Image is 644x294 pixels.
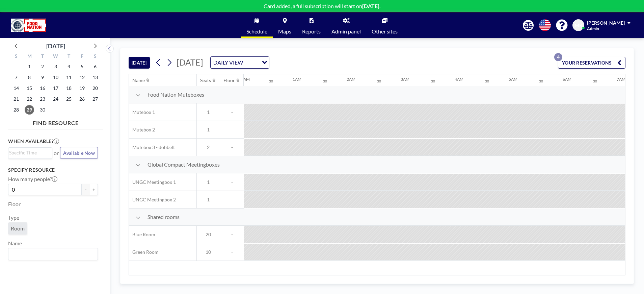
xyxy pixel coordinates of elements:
[220,127,244,133] span: -
[223,77,235,83] div: Floor
[54,150,59,156] span: or
[51,62,60,71] span: Wednesday, September 3, 2025
[23,52,36,61] div: M
[8,214,19,221] label: Type
[51,94,60,104] span: Wednesday, September 24, 2025
[212,58,244,67] span: DAILY VIEW
[617,77,625,82] div: 7AM
[455,77,463,82] div: 4AM
[593,79,597,83] div: 30
[129,109,155,115] span: Mutebox 1
[82,184,90,195] button: -
[302,29,321,34] span: Reports
[64,73,74,82] span: Thursday, September 11, 2025
[366,13,403,38] a: Other sites
[323,79,327,83] div: 30
[9,149,48,156] input: Search for option
[129,231,155,238] span: Blue Room
[293,77,301,82] div: 1AM
[25,73,34,82] span: Monday, September 8, 2025
[38,94,47,104] span: Tuesday, September 23, 2025
[64,62,74,71] span: Thursday, September 4, 2025
[278,29,291,34] span: Maps
[25,105,34,115] span: Monday, September 29, 2025
[11,73,21,82] span: Sunday, September 7, 2025
[220,179,244,185] span: -
[239,77,250,82] div: 12AM
[200,77,211,83] div: Seats
[241,13,273,38] a: Schedule
[129,249,159,255] span: Green Room
[297,13,326,38] a: Reports
[431,79,435,83] div: 30
[362,3,379,9] b: [DATE]
[8,117,103,126] h4: FIND RESOURCE
[60,147,98,159] button: Available Now
[90,73,100,82] span: Saturday, September 13, 2025
[90,62,100,71] span: Saturday, September 6, 2025
[147,91,204,98] span: Food Nation Muteboxes
[220,109,244,115] span: -
[347,77,355,82] div: 2AM
[11,83,21,93] span: Sunday, September 14, 2025
[10,52,23,61] div: S
[372,29,398,34] span: Other sites
[38,105,47,115] span: Tuesday, September 30, 2025
[8,201,21,207] label: Floor
[558,57,625,69] button: YOUR RESERVATIONS4
[36,52,49,61] div: T
[63,150,95,156] span: Available Now
[220,231,244,238] span: -
[77,83,87,93] span: Friday, September 19, 2025
[147,161,220,168] span: Global Compact Meetingboxes
[38,83,47,93] span: Tuesday, September 16, 2025
[377,79,381,83] div: 30
[575,22,582,28] span: MR
[25,83,34,93] span: Monday, September 15, 2025
[220,197,244,203] span: -
[90,184,98,195] button: +
[401,77,409,82] div: 3AM
[129,127,155,133] span: Mutebox 2
[563,77,571,82] div: 6AM
[11,94,21,104] span: Sunday, September 21, 2025
[220,249,244,255] span: -
[326,13,366,38] a: Admin panel
[539,79,543,83] div: 30
[51,83,60,93] span: Wednesday, September 17, 2025
[25,94,34,104] span: Monday, September 22, 2025
[269,79,273,83] div: 30
[129,179,176,185] span: UNGC Meetingbox 1
[9,250,94,259] input: Search for option
[132,77,145,83] div: Name
[245,58,258,67] input: Search for option
[8,167,98,173] h3: Specify resource
[177,57,203,67] span: [DATE]
[25,62,34,71] span: Monday, September 1, 2025
[38,62,47,71] span: Tuesday, September 2, 2025
[197,144,220,150] span: 2
[220,144,244,150] span: -
[8,176,57,182] label: How many people?
[77,94,87,104] span: Friday, September 26, 2025
[331,29,361,34] span: Admin panel
[147,214,180,220] span: Shared rooms
[273,13,297,38] a: Maps
[554,53,562,61] p: 4
[197,197,220,203] span: 1
[77,62,87,71] span: Friday, September 5, 2025
[64,94,74,104] span: Thursday, September 25, 2025
[11,105,21,115] span: Sunday, September 28, 2025
[46,41,65,51] div: [DATE]
[485,79,489,83] div: 30
[8,240,22,247] label: Name
[129,144,175,150] span: Mutebox 3 - dobbelt
[77,73,87,82] span: Friday, September 12, 2025
[38,73,47,82] span: Tuesday, September 9, 2025
[587,20,625,26] span: [PERSON_NAME]
[197,249,220,255] span: 10
[197,127,220,133] span: 1
[8,148,52,158] div: Search for option
[51,73,60,82] span: Wednesday, September 10, 2025
[129,197,176,203] span: UNGC Meetingbox 2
